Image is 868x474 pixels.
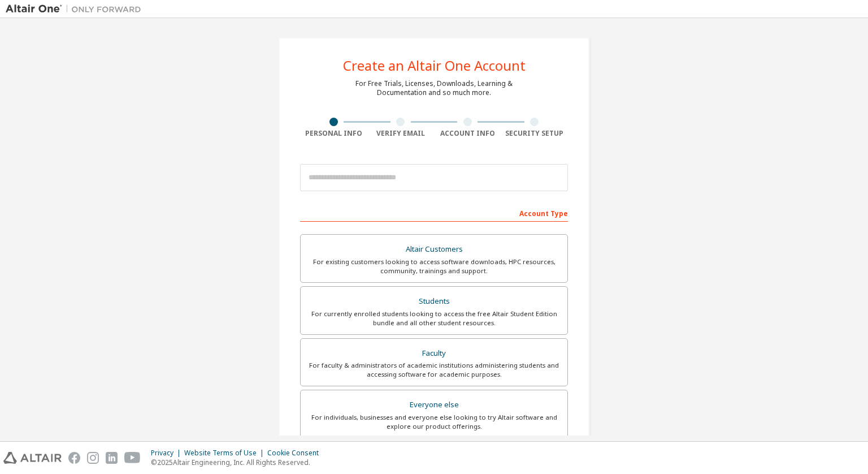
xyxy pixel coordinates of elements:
[151,458,325,467] p: © 2025 Altair Engineering, Inc. All Rights Reserved.
[343,59,526,72] div: Create an Altair One Account
[434,129,501,138] div: Account Info
[307,346,561,361] div: Faculty
[6,3,147,15] img: Altair One
[267,449,325,458] div: Cookie Consent
[501,129,568,138] div: Security Setup
[307,242,561,257] div: Altair Customers
[300,129,367,138] div: Personal Info
[68,452,80,464] img: facebook.svg
[307,309,561,328] div: For currently enrolled students looking to access the free Altair Student Edition bundle and all ...
[87,452,99,464] img: instagram.svg
[124,452,141,464] img: youtube.svg
[307,413,561,431] div: For individuals, businesses and everyone else looking to try Altair software and explore our prod...
[307,397,561,413] div: Everyone else
[151,449,184,458] div: Privacy
[355,79,513,97] div: For Free Trials, Licenses, Downloads, Learning & Documentation and so much more.
[307,257,561,275] div: For existing customers looking to access software downloads, HPC resources, community, trainings ...
[307,361,561,379] div: For faculty & administrators of academic institutions administering students and accessing softwa...
[307,294,561,309] div: Students
[367,129,435,138] div: Verify Email
[184,449,267,458] div: Website Terms of Use
[300,204,568,222] div: Account Type
[106,452,118,464] img: linkedin.svg
[3,452,62,464] img: altair_logo.svg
